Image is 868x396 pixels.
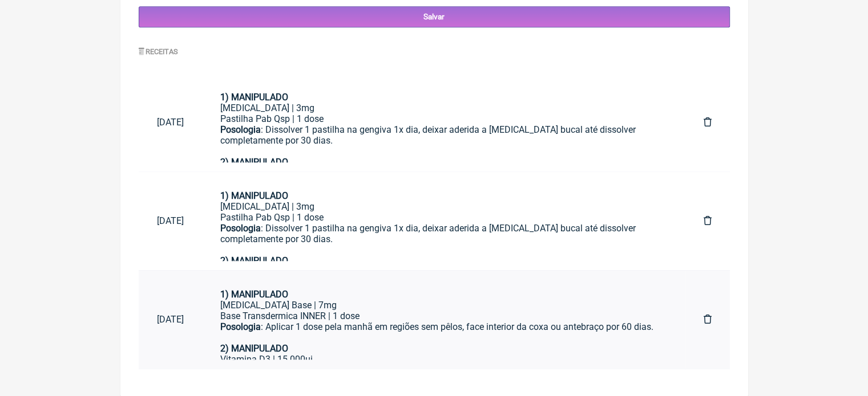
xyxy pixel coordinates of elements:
[202,181,685,261] a: 1) MANIPULADO[MEDICAL_DATA] | 3mgPastilha Pab Qsp | 1 dosePosologia: Dissolver 1 pastilha na geng...
[220,124,261,135] strong: Posologia
[220,113,667,124] div: Pastilha Pab Qsp | 1 dose
[220,300,667,311] div: [MEDICAL_DATA] Base | 7mg
[220,124,667,157] div: : Dissolver 1 pastilha na gengiva 1x dia, deixar aderida a [MEDICAL_DATA] bucal até dissolver com...
[220,157,288,168] strong: 2) MANIPULADO
[220,321,261,332] strong: Posologia
[139,108,202,137] a: [DATE]
[220,223,261,234] strong: Posologia
[139,6,730,27] input: Salvar
[139,47,179,56] label: Receitas
[220,311,667,321] div: Base Transdermica INNER | 1 dose
[220,190,288,201] strong: 1) MANIPULADO
[220,354,667,365] div: Vitamina D3 | 15.000ui
[220,289,288,300] strong: 1) MANIPULADO
[220,321,667,343] div: : Aplicar 1 dose pela manhã em regiões sem pêlos, face interior da coxa ou antebraço por 60 dias.
[202,83,685,162] a: 1) MANIPULADO[MEDICAL_DATA] | 3mgPastilha Pab Qsp | 1 dosePosologia: Dissolver 1 pastilha na geng...
[139,206,202,235] a: [DATE]
[202,280,685,360] a: 1) MANIPULADO[MEDICAL_DATA] Base | 7mgBase Transdermica INNER | 1 dosePosologia: Aplicar 1 dose p...
[220,255,288,266] strong: 2) MANIPULADO
[220,201,667,212] div: [MEDICAL_DATA] | 3mg
[139,305,202,334] a: [DATE]
[220,223,667,255] div: : Dissolver 1 pastilha na gengiva 1x dia, deixar aderida a [MEDICAL_DATA] bucal até dissolver com...
[220,343,288,354] strong: 2) MANIPULADO
[220,212,667,223] div: Pastilha Pab Qsp | 1 dose
[220,103,667,113] div: [MEDICAL_DATA] | 3mg
[220,92,288,103] strong: 1) MANIPULADO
